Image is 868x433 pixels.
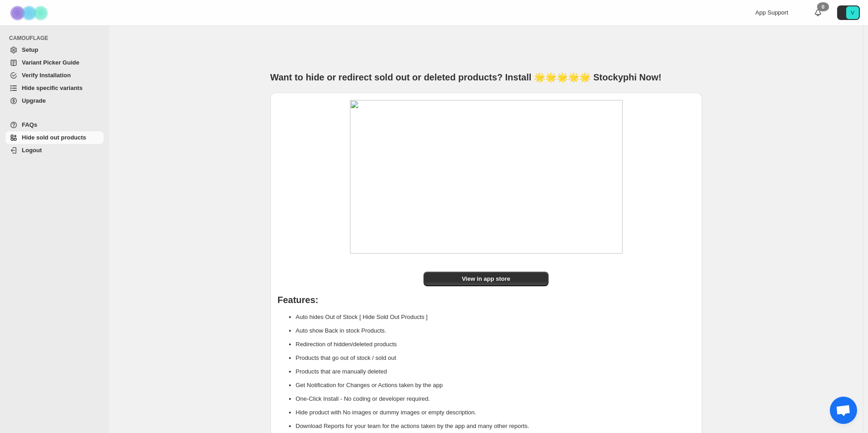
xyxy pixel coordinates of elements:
[296,351,695,365] li: Products that go out of stock / sold out
[837,5,860,20] button: Avatar with initials V
[270,71,702,84] h1: Want to hide or redirect sold out or deleted products? Install 🌟🌟🌟🌟🌟 Stockyphi Now!
[22,147,42,154] span: Logout
[296,338,695,351] li: Redirection of hidden/deleted products
[846,6,859,19] span: Avatar with initials V
[813,8,823,17] a: 0
[296,365,695,378] li: Products that are manually deleted
[851,10,854,15] text: V
[22,46,38,53] span: Setup
[22,134,86,141] span: Hide sold out products
[278,295,695,304] h1: Features:
[5,119,104,131] a: FAQs
[296,406,695,419] li: Hide product with No images or dummy images or empty description.
[22,85,83,91] span: Hide specific variants
[5,82,104,95] a: Hide specific variants
[5,44,104,56] a: Setup
[5,144,104,157] a: Logout
[755,9,788,16] span: App Support
[5,131,104,144] a: Hide sold out products
[22,72,71,79] span: Verify Installation
[22,97,46,104] span: Upgrade
[424,272,549,286] a: View in app store
[296,324,695,338] li: Auto show Back in stock Products.
[462,274,510,284] span: View in app store
[5,95,104,107] a: Upgrade
[9,35,105,42] span: CAMOUFLAGE
[22,121,37,128] span: FAQs
[350,100,623,254] img: image
[296,310,695,324] li: Auto hides Out of Stock [ Hide Sold Out Products ]
[5,69,104,82] a: Verify Installation
[830,397,857,424] div: Open chat
[296,419,695,433] li: Download Reports for your team for the actions taken by the app and many other reports.
[296,392,695,406] li: One-Click Install - No coding or developer required.
[22,59,79,66] span: Variant Picker Guide
[5,56,104,69] a: Variant Picker Guide
[817,2,829,11] div: 0
[7,0,53,25] img: Camouflage
[296,378,695,392] li: Get Notification for Changes or Actions taken by the app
